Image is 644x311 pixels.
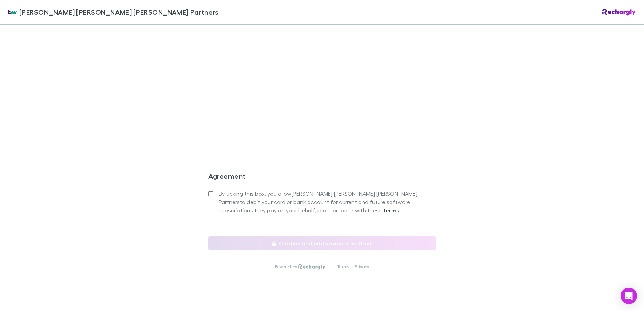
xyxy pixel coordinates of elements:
p: Powered by [275,264,299,270]
a: Privacy [355,264,369,270]
img: Rechargly Logo [602,9,636,16]
h3: Agreement [208,172,436,183]
p: | [331,264,332,270]
div: Open Intercom Messenger [621,288,637,304]
span: By ticking this box, you allow [PERSON_NAME] [PERSON_NAME] [PERSON_NAME] Partners to debit your c... [219,189,436,214]
img: Rechargly Logo [298,264,325,270]
img: Brewster Walsh Waters Partners's Logo [8,8,17,16]
strong: terms [383,207,399,214]
span: [PERSON_NAME] [PERSON_NAME] [PERSON_NAME] Partners [19,7,218,17]
a: Terms [337,264,349,270]
button: Confirm and add payment method [208,236,436,250]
